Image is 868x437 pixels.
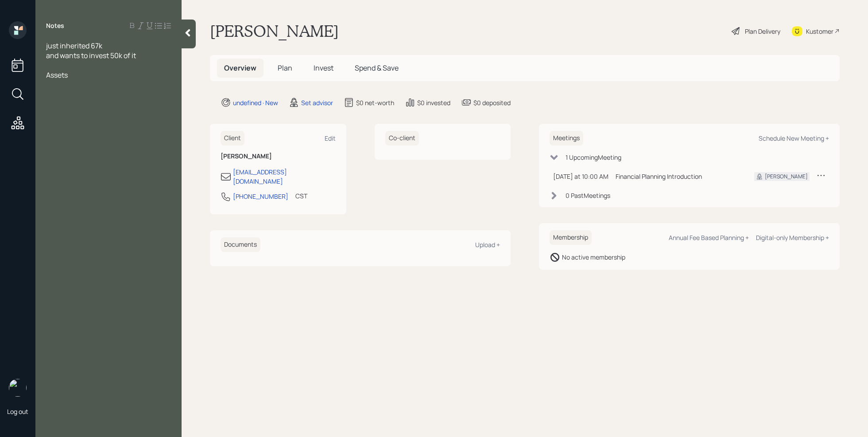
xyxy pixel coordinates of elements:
[314,63,333,73] span: Invest
[46,70,68,80] span: Assets
[806,27,833,36] div: Kustomer
[9,379,27,397] img: retirable_logo.png
[301,98,333,107] div: Set advisor
[295,191,307,201] div: CST
[233,167,336,186] div: [EMAIL_ADDRESS][DOMAIN_NAME]
[566,153,621,162] div: 1 Upcoming Meeting
[417,98,450,107] div: $0 invested
[745,27,780,36] div: Plan Delivery
[473,98,511,107] div: $0 deposited
[46,21,64,30] label: Notes
[278,63,292,73] span: Plan
[550,131,583,146] h6: Meetings
[221,153,336,160] h6: [PERSON_NAME]
[210,21,339,41] h1: [PERSON_NAME]
[475,240,500,249] div: Upload +
[765,173,808,181] div: [PERSON_NAME]
[224,63,256,73] span: Overview
[669,233,749,242] div: Annual Fee Based Planning +
[550,230,592,245] h6: Membership
[553,172,608,181] div: [DATE] at 10:00 AM
[566,191,610,200] div: 0 Past Meeting s
[325,134,336,142] div: Edit
[7,407,28,416] div: Log out
[46,41,102,51] span: just inherited 67k
[356,98,394,107] div: $0 net-worth
[759,134,829,142] div: Schedule New Meeting +
[46,51,136,60] span: and wants to invest 50k of it
[233,192,288,201] div: [PHONE_NUMBER]
[221,131,244,146] h6: Client
[616,172,740,181] div: Financial Planning Introduction
[385,131,419,146] h6: Co-client
[562,252,625,262] div: No active membership
[756,233,829,242] div: Digital-only Membership +
[355,63,399,73] span: Spend & Save
[233,98,278,107] div: undefined · New
[221,237,260,252] h6: Documents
